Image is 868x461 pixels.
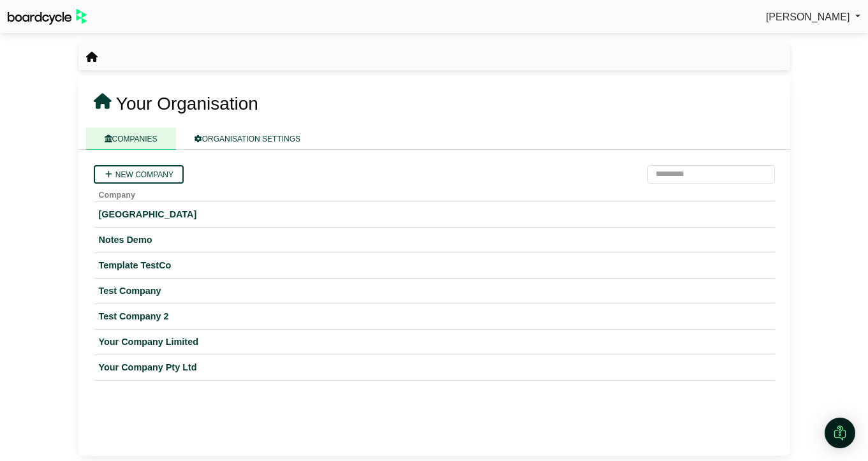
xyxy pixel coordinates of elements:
a: Your Company Limited [99,335,770,349]
div: Open Intercom Messenger [825,418,855,448]
a: Notes Demo [99,233,770,247]
img: BoardcycleBlackGreen-aaafeed430059cb809a45853b8cf6d952af9d84e6e89e1f1685b34bfd5cb7d64.svg [8,9,87,25]
th: Company [94,184,775,202]
a: Your Company Pty Ltd [99,360,770,375]
a: COMPANIES [86,128,176,150]
a: [PERSON_NAME] [766,9,860,26]
a: Test Company 2 [99,309,770,324]
a: Test Company [99,284,770,298]
a: Template TestCo [99,258,770,273]
nav: breadcrumb [86,49,98,66]
span: [PERSON_NAME] [766,11,850,22]
a: New company [94,165,184,184]
span: Your Organisation [116,94,258,113]
a: ORGANISATION SETTINGS [176,128,319,150]
a: [GEOGRAPHIC_DATA] [99,207,770,222]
